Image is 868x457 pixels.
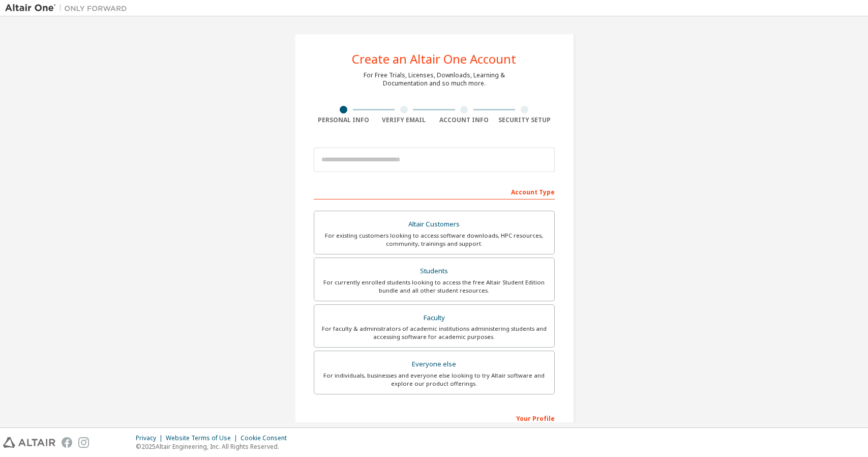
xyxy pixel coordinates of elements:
[320,311,548,325] div: Faculty
[241,434,293,442] div: Cookie Consent
[62,437,72,448] img: facebook.svg
[314,116,374,124] div: Personal Info
[352,53,516,65] div: Create an Altair One Account
[434,116,495,124] div: Account Info
[320,264,548,278] div: Students
[320,278,548,295] div: For currently enrolled students looking to access the free Altair Student Edition bundle and all ...
[320,232,548,248] div: For existing customers looking to access software downloads, HPC resources, community, trainings ...
[320,325,548,341] div: For faculty & administrators of academic institutions administering students and accessing softwa...
[3,437,55,448] img: altair_logo.svg
[374,116,434,124] div: Verify Email
[364,71,505,88] div: For Free Trials, Licenses, Downloads, Learning & Documentation and so much more.
[136,434,166,442] div: Privacy
[136,442,293,451] p: © 2025 Altair Engineering, Inc. All Rights Reserved.
[494,116,555,124] div: Security Setup
[5,3,132,13] img: Altair One
[320,372,548,388] div: For individuals, businesses and everyone else looking to try Altair software and explore our prod...
[320,217,548,232] div: Altair Customers
[320,357,548,372] div: Everyone else
[78,437,89,448] img: instagram.svg
[166,434,241,442] div: Website Terms of Use
[314,183,555,199] div: Account Type
[314,410,555,426] div: Your Profile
